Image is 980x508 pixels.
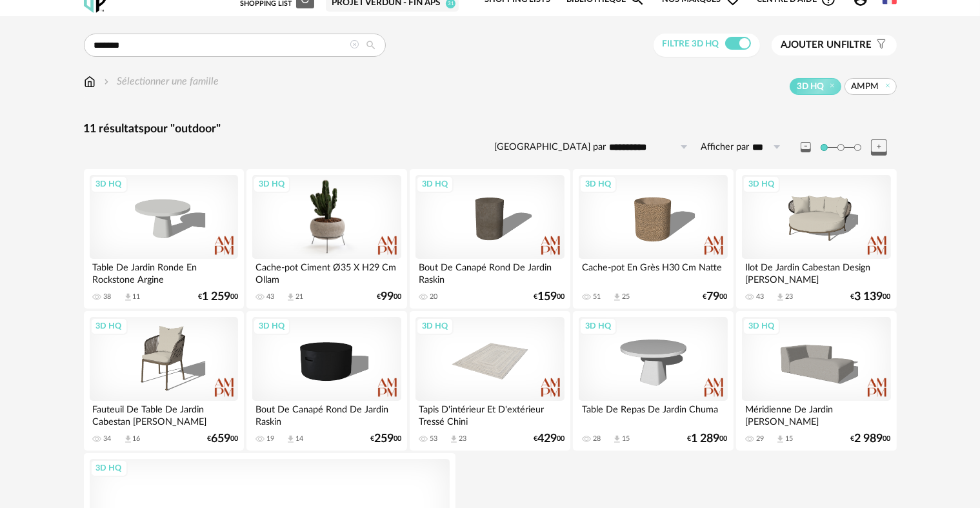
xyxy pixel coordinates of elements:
div: 16 [133,434,141,443]
button: Ajouter unfiltre Filter icon [772,35,897,56]
div: 20 [430,292,437,301]
div: 3D HQ [416,176,454,192]
a: 3D HQ Bout De Canapé Rond De Jardin Raskin 20 €15900 [410,169,570,309]
div: 38 [104,292,112,301]
span: 259 [374,434,394,443]
div: € 00 [851,292,891,301]
span: 3 139 [855,292,883,301]
div: 21 [295,292,303,301]
div: 23 [785,292,793,301]
img: svg+xml;base64,PHN2ZyB3aWR0aD0iMTYiIGhlaWdodD0iMTYiIHZpZXdCb3g9IjAgMCAxNiAxNiIgZmlsbD0ibm9uZSIgeG... [101,74,112,89]
div: 25 [622,292,630,301]
div: 15 [622,434,630,443]
div: 3D HQ [579,318,617,334]
span: pour "outdoor" [145,123,221,135]
div: 11 résultats [84,122,897,137]
span: 99 [381,292,394,301]
span: Download icon [286,292,295,302]
a: 3D HQ Cache-pot En Grès H30 Cm Natte 51 Download icon 25 €7900 [573,169,733,309]
div: 23 [459,434,466,443]
label: Afficher par [701,141,750,154]
span: Filtre 3D HQ [663,39,719,48]
span: 2 989 [855,434,883,443]
a: 3D HQ Ilot De Jardin Cabestan Design [PERSON_NAME] 43 Download icon 23 €3 13900 [736,169,896,309]
div: Tapis D'intérieur Et D'extérieur Tressé Chini [415,401,564,427]
span: 159 [537,292,557,301]
span: Download icon [775,292,785,302]
div: Méridienne De Jardin [PERSON_NAME] [742,401,890,427]
div: Ilot De Jardin Cabestan Design [PERSON_NAME] [742,259,890,285]
div: € 00 [851,434,891,443]
div: 51 [593,292,601,301]
div: 14 [295,434,303,443]
a: 3D HQ Bout De Canapé Rond De Jardin Raskin 19 Download icon 14 €25900 [246,311,406,451]
div: € 00 [377,292,401,301]
span: 659 [211,434,230,443]
div: 3D HQ [579,176,617,192]
div: € 00 [688,434,728,443]
span: 3D HQ [797,81,824,92]
a: 3D HQ Méridienne De Jardin [PERSON_NAME] 29 Download icon 15 €2 98900 [736,311,896,451]
a: 3D HQ Table De Jardin Ronde En Rockstone Argine 38 Download icon 11 €1 25900 [84,169,244,309]
span: Download icon [123,292,133,302]
div: 3D HQ [743,318,780,334]
a: 3D HQ Table De Repas De Jardin Chuma 28 Download icon 15 €1 28900 [573,311,733,451]
a: 3D HQ Fauteuil De Table De Jardin Cabestan [PERSON_NAME] 34 Download icon 16 €65900 [84,311,244,451]
span: 1 289 [692,434,720,443]
div: 53 [430,434,437,443]
div: 29 [756,434,764,443]
div: € 00 [534,434,565,443]
div: 34 [104,434,112,443]
span: AMPM [852,81,879,92]
div: Fauteuil De Table De Jardin Cabestan [PERSON_NAME] [90,401,238,427]
a: 3D HQ Tapis D'intérieur Et D'extérieur Tressé Chini 53 Download icon 23 €42900 [410,311,570,451]
div: 3D HQ [253,176,290,192]
span: Filter icon [872,39,887,52]
div: 28 [593,434,601,443]
div: Cache-pot En Grès H30 Cm Natte [579,259,727,285]
div: 11 [133,292,141,301]
span: Download icon [612,292,622,302]
span: Download icon [123,434,133,444]
span: 429 [537,434,557,443]
div: 3D HQ [253,318,290,334]
div: Cache-pot Ciment Ø35 X H29 Cm Ollam [252,259,401,285]
div: 3D HQ [743,176,780,192]
img: svg+xml;base64,PHN2ZyB3aWR0aD0iMTYiIGhlaWdodD0iMTciIHZpZXdCb3g9IjAgMCAxNiAxNyIgZmlsbD0ibm9uZSIgeG... [84,74,95,89]
div: 19 [266,434,274,443]
div: € 00 [534,292,565,301]
span: Download icon [286,434,295,444]
span: Ajouter un [781,40,842,50]
div: 15 [785,434,793,443]
span: Download icon [612,434,622,444]
div: Bout De Canapé Rond De Jardin Raskin [415,259,564,285]
div: Table De Jardin Ronde En Rockstone Argine [90,259,238,285]
div: € 00 [207,434,238,443]
div: Sélectionner une famille [101,74,219,89]
div: 43 [266,292,274,301]
span: 1 259 [202,292,230,301]
div: Bout De Canapé Rond De Jardin Raskin [252,401,401,427]
div: 3D HQ [90,176,128,192]
div: € 00 [370,434,401,443]
div: € 00 [198,292,238,301]
div: 3D HQ [416,318,454,334]
div: 43 [756,292,764,301]
span: Download icon [449,434,459,444]
div: € 00 [703,292,728,301]
div: 3D HQ [90,460,128,476]
div: 3D HQ [90,318,128,334]
a: 3D HQ Cache-pot Ciment Ø35 X H29 Cm Ollam 43 Download icon 21 €9900 [246,169,406,309]
span: Download icon [775,434,785,444]
div: Table De Repas De Jardin Chuma [579,401,727,427]
label: [GEOGRAPHIC_DATA] par [495,141,606,154]
span: filtre [781,39,872,52]
span: 79 [707,292,720,301]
